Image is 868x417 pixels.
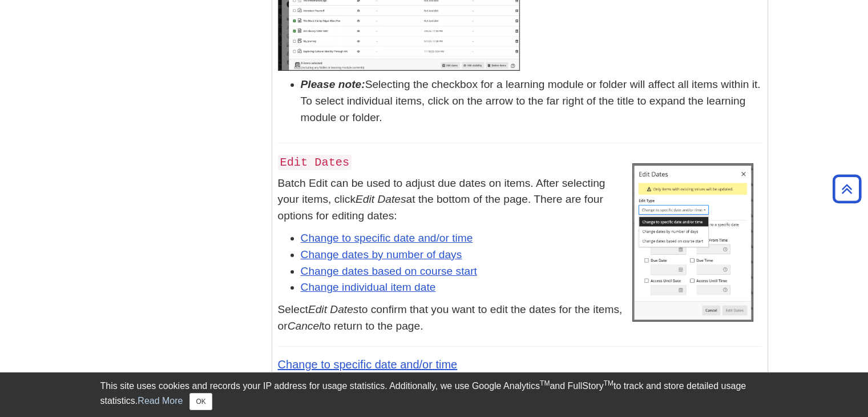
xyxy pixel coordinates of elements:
[308,303,359,315] em: Edit Dates
[301,232,473,244] a: Change to specific date and/or time
[540,379,550,387] sup: TM
[356,193,406,205] em: Edit Dates
[100,379,768,410] div: This site uses cookies and records your IP address for usage statistics. Additionally, we use Goo...
[278,302,762,335] p: Select to confirm that you want to edit the dates for the items, or to return to the page.
[301,78,365,90] strong: Please note:
[632,163,753,322] img: "Edit Dates" via Batch Edit
[829,181,865,197] a: Back to Top
[278,155,352,170] code: Edit Dates
[278,175,762,224] p: Batch Edit can be used to adjust due dates on items. After selecting your items, click at the bot...
[301,77,762,126] li: Selecting the checkbox for a learning module or folder will affect all items within it. To select...
[288,320,322,332] em: Cancel
[138,396,183,406] a: Read More
[604,379,613,387] sup: TM
[189,393,212,410] button: Close
[301,248,462,260] a: Change dates by number of days
[301,281,436,293] a: Change individual item date
[278,358,458,371] a: Change to specific date and/or time
[301,265,477,277] a: Change dates based on course start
